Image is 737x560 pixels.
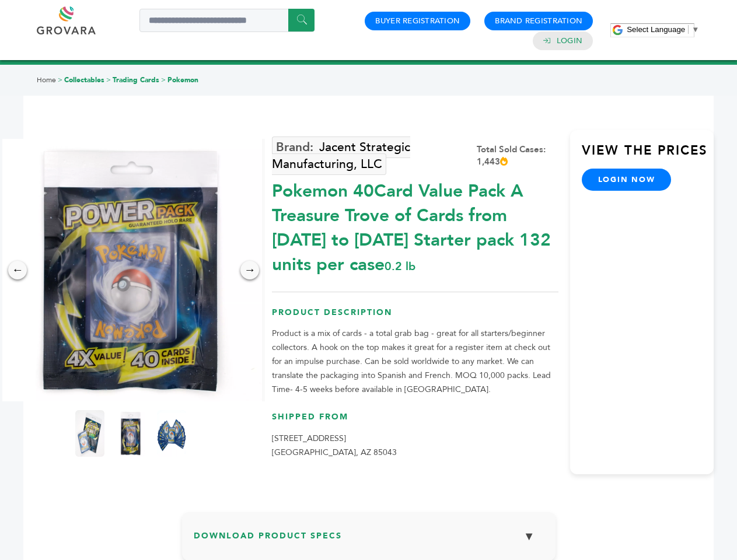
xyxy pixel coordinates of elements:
a: Buyer Registration [375,16,460,26]
h3: Download Product Specs [194,524,544,558]
span: Select Language [627,25,685,34]
span: > [106,75,111,85]
img: Pokemon 40-Card Value Pack – A Treasure Trove of Cards from 1996 to 2024 - Starter pack! 132 unit... [75,410,104,457]
h3: Shipped From [272,411,558,432]
h3: View the Prices [582,142,714,169]
span: ​ [688,25,689,34]
a: Jacent Strategic Manufacturing, LLC [272,136,410,175]
div: Total Sold Cases: 1,443 [477,143,558,168]
img: Pokemon 40-Card Value Pack – A Treasure Trove of Cards from 1996 to 2024 - Starter pack! 132 unit... [116,410,145,457]
a: Pokemon [167,75,198,85]
span: > [161,75,166,85]
div: Pokemon 40Card Value Pack A Treasure Trove of Cards from [DATE] to [DATE] Starter pack 132 units ... [272,173,558,277]
a: Select Language​ [627,25,699,34]
span: ▼ [691,25,699,34]
span: > [58,75,62,85]
p: [STREET_ADDRESS] [GEOGRAPHIC_DATA], AZ 85043 [272,432,558,460]
button: ▼ [515,524,544,549]
a: Login [557,36,582,46]
a: login now [582,169,672,191]
a: Home [37,75,56,85]
a: Trading Cards [113,75,159,85]
p: Product is a mix of cards - a total grab bag - great for all starters/beginner collectors. A hook... [272,327,558,397]
span: 0.2 lb [385,258,415,274]
a: Brand Registration [495,16,582,26]
div: ← [8,261,27,279]
a: Collectables [64,75,104,85]
div: → [240,261,259,279]
img: Pokemon 40-Card Value Pack – A Treasure Trove of Cards from 1996 to 2024 - Starter pack! 132 unit... [157,410,186,457]
h3: Product Description [272,307,558,327]
input: Search a product or brand... [139,9,315,32]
